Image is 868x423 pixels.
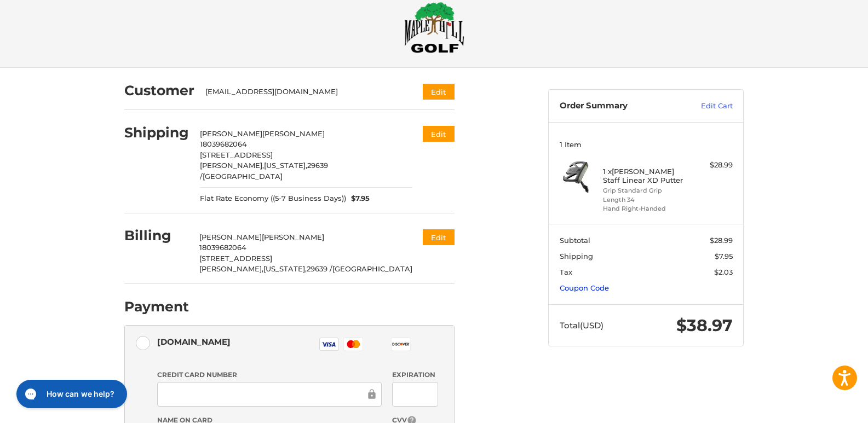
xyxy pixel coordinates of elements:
div: [EMAIL_ADDRESS][DOMAIN_NAME] [205,86,402,97]
span: [GEOGRAPHIC_DATA] [203,172,283,181]
span: 29639 / [200,161,328,181]
button: Edit [423,126,455,142]
span: [STREET_ADDRESS] [200,150,273,159]
span: 29639 / [307,264,332,273]
h3: Order Summary [560,101,677,112]
span: [GEOGRAPHIC_DATA] [332,264,412,273]
a: Edit Cart [677,101,733,112]
a: Coupon Code [560,283,609,292]
div: $28.99 [689,160,733,171]
h2: Shipping [124,124,189,141]
span: 18039682064 [200,140,247,148]
span: [STREET_ADDRESS] [199,254,272,263]
h3: 1 Item [560,140,733,149]
span: $7.95 [715,252,733,260]
span: Total (USD) [560,320,603,331]
li: Grip Standard Grip [603,186,687,195]
span: [US_STATE], [263,264,307,273]
label: Expiration [392,370,438,380]
h2: Payment [124,298,189,315]
span: $38.97 [676,315,733,335]
span: [PERSON_NAME], [200,161,264,170]
span: [PERSON_NAME], [199,264,263,273]
div: [DOMAIN_NAME] [157,333,231,351]
span: [PERSON_NAME] [262,129,325,138]
li: Hand Right-Handed [603,204,687,213]
span: Shipping [560,252,593,260]
span: [PERSON_NAME] [199,233,262,241]
h2: Customer [124,82,194,99]
img: Maple Hill Golf [404,2,464,53]
span: Flat Rate Economy ((5-7 Business Days)) [200,193,346,204]
h4: 1 x [PERSON_NAME] Staff Linear XD Putter [603,167,687,185]
button: Edit [423,84,455,100]
span: 18039682064 [199,243,246,252]
span: $2.03 [714,268,733,276]
span: Tax [560,268,572,276]
span: $28.99 [710,236,733,245]
label: Credit Card Number [157,370,382,380]
span: $7.95 [346,193,370,204]
span: [US_STATE], [264,161,307,170]
span: [PERSON_NAME] [262,233,324,241]
iframe: Google Customer Reviews [778,393,868,423]
iframe: Gorgias live chat messenger [11,376,130,412]
button: Edit [423,229,455,245]
li: Length 34 [603,195,687,205]
span: Subtotal [560,236,590,245]
span: [PERSON_NAME] [200,129,262,138]
h2: Billing [124,227,188,244]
